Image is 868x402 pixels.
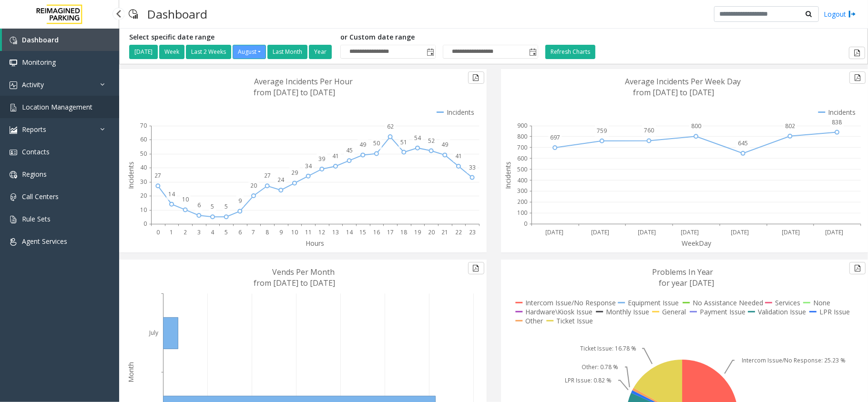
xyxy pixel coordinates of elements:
text: 500 [517,165,527,173]
span: Regions [22,170,47,179]
text: Average Incidents Per Hour [255,76,353,87]
text: 62 [387,122,394,131]
text: 27 [264,171,271,180]
text: 14 [168,190,175,198]
text: 0 [156,228,160,236]
text: 13 [332,228,339,236]
text: 6 [238,228,242,236]
text: Month [126,362,135,382]
a: Logout [824,9,856,19]
text: 33 [469,163,476,171]
text: 51 [400,138,407,146]
span: Monitoring [22,58,56,67]
text: 4 [211,228,215,236]
img: 'icon' [10,37,17,44]
text: 70 [140,121,147,130]
text: 45 [346,146,353,154]
text: 21 [441,228,448,236]
text: 20 [428,228,435,236]
button: August [233,45,266,59]
text: 0 [143,220,147,228]
text: Vends Per Month [272,267,335,277]
text: [DATE] [825,228,843,236]
text: 10 [291,228,298,236]
text: Average Incidents Per Week Day [625,76,741,87]
text: Incidents [503,161,512,189]
text: 759 [597,127,607,135]
text: 24 [277,176,285,184]
text: Ticket Issue: 16.78 % [580,344,636,352]
text: Other: 0.78 % [581,363,618,371]
span: Agent Services [22,237,67,246]
img: 'icon' [10,216,17,223]
button: [DATE] [129,45,158,59]
text: [DATE] [782,228,800,236]
button: Last 2 Weeks [186,45,231,59]
text: 5 [225,202,228,211]
text: from [DATE] to [DATE] [633,87,715,98]
text: [DATE] [545,228,563,236]
text: 200 [517,198,527,206]
text: 49 [359,141,366,149]
text: 900 [517,121,527,130]
text: 39 [318,155,325,163]
text: 802 [785,122,795,130]
text: 23 [469,228,476,236]
text: 20 [140,192,147,200]
button: Last Month [267,45,307,59]
button: Export to pdf [468,262,484,274]
button: Refresh Charts [545,45,595,59]
img: 'icon' [10,171,17,179]
text: from [DATE] to [DATE] [254,278,335,288]
text: 15 [359,228,366,236]
text: 17 [387,228,394,236]
h3: Dashboard [143,2,212,26]
text: 5 [225,228,228,236]
text: 645 [738,139,748,147]
text: [DATE] [681,228,699,236]
text: July [148,329,158,337]
img: pageIcon [129,2,138,26]
text: 54 [414,134,421,142]
text: 3 [197,228,201,236]
text: 18 [400,228,407,236]
text: 10 [140,206,147,214]
text: 10 [182,196,189,204]
text: 52 [428,137,435,145]
text: 697 [550,133,560,141]
text: 27 [154,171,161,180]
img: 'icon' [10,126,17,134]
text: [DATE] [731,228,749,236]
text: 100 [517,209,527,217]
text: 300 [517,187,527,195]
text: for year [DATE] [659,278,715,288]
img: 'icon' [10,59,17,67]
a: Dashboard [2,29,119,51]
button: Export to pdf [849,47,865,59]
text: 29 [291,169,298,177]
text: 16 [373,228,380,236]
span: Dashboard [22,35,59,44]
text: WeekDay [682,239,712,248]
text: 12 [318,228,325,236]
h5: Select specific date range [129,33,333,41]
button: Export to pdf [468,71,484,84]
button: Year [309,45,332,59]
span: Call Centers [22,192,59,201]
span: Rule Sets [22,214,51,223]
text: from [DATE] to [DATE] [254,87,335,98]
text: 50 [140,150,147,158]
text: 41 [332,152,339,160]
text: 20 [250,181,257,190]
text: 40 [140,164,147,172]
text: 838 [832,118,842,126]
text: 19 [414,228,421,236]
text: 760 [644,127,654,135]
text: [DATE] [591,228,609,236]
text: 34 [305,162,312,170]
text: 0 [524,220,527,228]
text: 8 [266,228,269,236]
text: 22 [455,228,462,236]
text: 11 [305,228,312,236]
text: 5 [211,202,214,211]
